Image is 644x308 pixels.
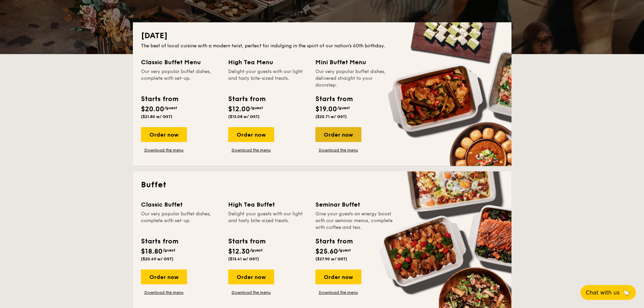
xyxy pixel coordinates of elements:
span: $19.00 [315,105,337,113]
div: Starts from [228,94,265,104]
div: Our very popular buffet dishes, delivered straight to your doorstep. [315,68,395,89]
a: Download the menu [141,147,187,153]
div: Starts from [315,236,352,246]
div: High Tea Buffet [228,200,307,209]
span: $18.80 [141,247,163,256]
span: ($27.90 w/ GST) [315,257,347,261]
div: Starts from [228,236,265,246]
span: ($20.49 w/ GST) [141,257,173,261]
div: Order now [141,269,187,284]
span: 🦙 [622,289,630,297]
span: /guest [163,248,175,253]
div: Starts from [315,94,352,104]
a: Download the menu [228,147,274,153]
span: ($13.41 w/ GST) [228,257,259,261]
a: Download the menu [141,290,187,295]
div: Order now [228,269,274,284]
div: Our very popular buffet dishes, complete with set-up. [141,68,220,89]
div: Our very popular buffet dishes, complete with set-up. [141,211,220,231]
div: Starts from [141,236,178,246]
a: Download the menu [315,290,361,295]
span: $12.00 [228,105,250,113]
span: /guest [337,105,350,110]
div: Order now [141,127,187,142]
span: ($20.71 w/ GST) [315,114,347,119]
div: Order now [315,127,361,142]
div: The best of local cuisine with a modern twist, perfect for indulging in the spirit of our nation’... [141,43,503,49]
span: /guest [250,248,263,253]
a: Download the menu [228,290,274,295]
span: ($21.80 w/ GST) [141,114,172,119]
div: Delight your guests with our light and tasty bite-sized treats. [228,68,307,89]
span: Chat with us [586,289,620,296]
span: $25.60 [315,247,338,256]
span: $12.30 [228,247,250,256]
span: /guest [338,248,351,253]
h2: [DATE] [141,30,503,41]
span: /guest [164,105,177,110]
div: High Tea Menu [228,57,307,67]
div: Seminar Buffet [315,200,395,209]
div: Delight your guests with our light and tasty bite-sized treats. [228,211,307,231]
a: Download the menu [315,147,361,153]
span: ($13.08 w/ GST) [228,114,260,119]
button: Chat with us🦙 [580,285,636,300]
div: Order now [228,127,274,142]
div: Starts from [141,94,178,104]
div: Classic Buffet [141,200,220,209]
div: Mini Buffet Menu [315,57,395,67]
span: /guest [250,105,263,110]
div: Give your guests an energy boost with our seminar menus, complete with coffee and tea. [315,211,395,231]
span: $20.00 [141,105,164,113]
h2: Buffet [141,180,503,190]
div: Order now [315,269,361,284]
div: Classic Buffet Menu [141,57,220,67]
